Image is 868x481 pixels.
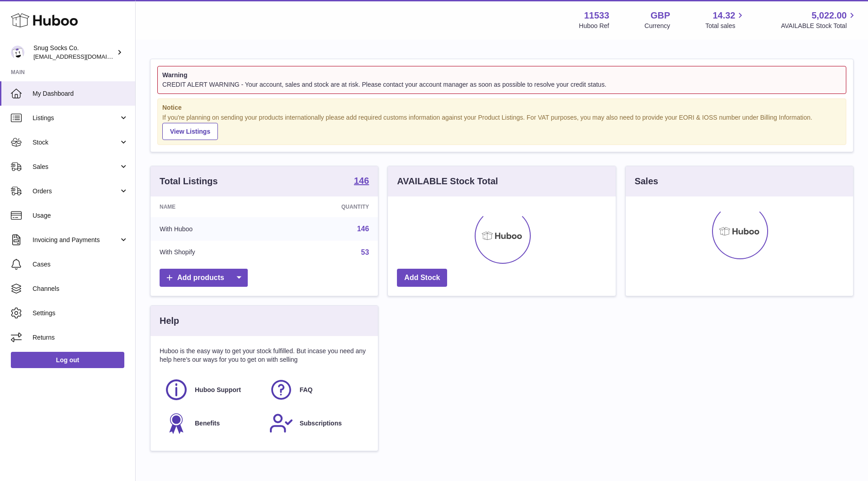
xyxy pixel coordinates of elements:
[705,9,745,30] a: 14.32 Total sales
[651,9,670,22] strong: GBP
[160,269,248,287] a: Add products
[33,138,119,147] span: Stock
[33,333,128,342] span: Returns
[160,175,218,187] h3: Total Listings
[33,89,128,98] span: My Dashboard
[584,9,609,22] strong: 11533
[712,9,735,22] span: 14.32
[33,309,128,318] span: Settings
[354,176,369,185] strong: 146
[33,260,128,269] span: Cases
[162,113,841,140] div: If you're planning on sending your products internationally please add required customs informati...
[269,378,365,402] a: FAQ
[151,217,273,241] td: With Huboo
[705,22,745,30] span: Total sales
[195,419,220,428] span: Benefits
[11,46,24,59] img: info@snugsocks.co.uk
[160,347,369,364] p: Huboo is the easy way to get your stock fulfilled. But incase you need any help here's our ways f...
[151,196,273,217] th: Name
[162,71,841,79] strong: Warning
[397,175,498,187] h3: AVAILABLE Stock Total
[33,114,119,122] span: Listings
[781,22,857,30] span: AVAILABLE Stock Total
[635,175,658,187] h3: Sales
[162,103,841,112] strong: Notice
[33,236,119,244] span: Invoicing and Payments
[151,241,273,264] td: With Shopify
[300,386,313,394] span: FAQ
[397,269,447,287] a: Add Stock
[33,44,115,61] div: Snug Socks Co.
[273,196,378,217] th: Quantity
[300,419,342,428] span: Subscriptions
[361,248,369,256] a: 53
[33,163,119,171] span: Sales
[354,176,369,187] a: 146
[269,411,365,435] a: Subscriptions
[162,80,841,89] div: CREDIT ALERT WARNING - Your account, sales and stock are at risk. Please contact your account man...
[162,123,218,140] a: View Listings
[811,9,847,22] span: 5,022.00
[33,53,133,60] span: [EMAIL_ADDRESS][DOMAIN_NAME]
[33,211,128,220] span: Usage
[579,22,609,30] div: Huboo Ref
[160,315,179,327] h3: Help
[357,225,369,233] a: 146
[781,9,857,30] a: 5,022.00 AVAILABLE Stock Total
[645,22,670,30] div: Currency
[164,378,260,402] a: Huboo Support
[11,352,124,368] a: Log out
[164,411,260,435] a: Benefits
[33,187,119,196] span: Orders
[33,285,128,293] span: Channels
[195,386,241,394] span: Huboo Support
